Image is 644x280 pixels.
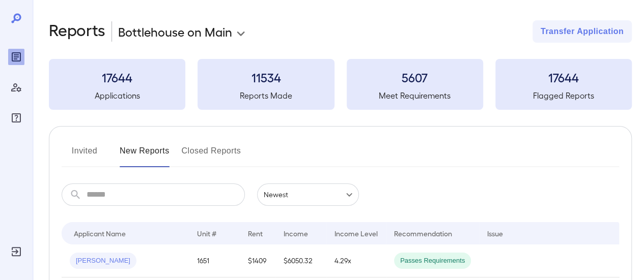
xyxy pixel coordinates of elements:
button: Transfer Application [533,20,632,43]
h3: 17644 [495,69,632,85]
div: Rent [248,227,264,239]
td: $6050.32 [275,244,326,277]
div: Reports [8,49,24,65]
div: FAQ [8,110,24,126]
td: 1651 [189,244,240,277]
h3: 11534 [198,69,334,85]
h3: 5607 [347,69,483,85]
div: Applicant Name [74,227,126,239]
span: [PERSON_NAME] [70,256,136,266]
h5: Meet Requirements [347,89,483,102]
td: $1409 [240,244,275,277]
div: Manage Users [8,79,24,96]
h5: Flagged Reports [495,89,632,102]
button: New Reports [120,143,170,167]
div: Recommendation [394,227,452,239]
div: Log Out [8,243,24,260]
button: Invited [62,143,107,167]
h2: Reports [49,20,105,43]
button: Closed Reports [182,143,241,167]
div: Unit # [197,227,216,239]
summary: 17644Applications11534Reports Made5607Meet Requirements17644Flagged Reports [49,59,632,110]
div: Issue [487,227,503,239]
h5: Reports Made [198,89,334,102]
h3: 17644 [49,69,185,85]
p: Bottlehouse on Main [118,23,232,40]
td: 4.29x [326,244,386,277]
div: Income [284,227,308,239]
span: Passes Requirements [394,256,471,266]
div: Income Level [334,227,378,239]
h5: Applications [49,89,185,102]
div: Newest [257,183,359,206]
